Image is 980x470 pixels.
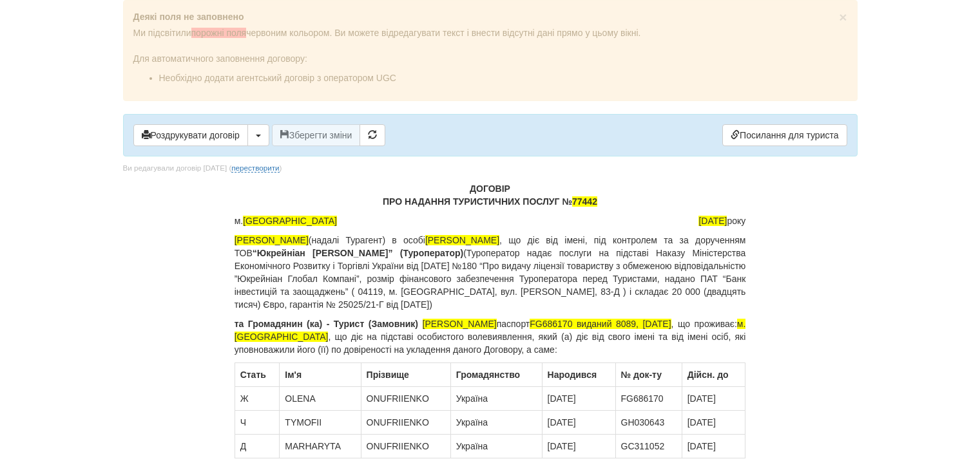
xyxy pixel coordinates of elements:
div: Для автоматичного заповнення договору: [133,39,847,84]
th: Стать [235,363,280,387]
td: Україна [450,435,542,458]
td: MARHARYTA [280,435,361,458]
td: ONUFRIIENKO [361,435,450,458]
span: порожні поля [191,28,247,38]
span: [PERSON_NAME] [423,319,497,329]
span: м. [235,214,337,227]
p: Деякі поля не заповнено [133,10,847,23]
span: 77442 [572,196,597,207]
p: паспорт , що проживає: , що діє на підставі особистого волевиявлення, який (а) діє від свого імен... [235,317,746,356]
span: [GEOGRAPHIC_DATA] [243,216,337,226]
li: Необхідно додати агентський договір з оператором UGC [159,71,847,84]
a: Посилання для туриста [722,124,847,146]
div: Ви редагували договір [DATE] ( ) [123,163,282,174]
b: “Юкрейніан [PERSON_NAME]” (Туроператор) [253,248,463,258]
button: Роздрукувати договір [133,124,248,146]
td: TYMOFII [280,411,361,435]
th: № док-ту [615,363,682,387]
span: FG686170 виданий 8089, [DATE] [530,319,671,329]
p: ДОГОВІР ПРО НАДАННЯ ТУРИСТИЧНИХ ПОСЛУГ № [235,182,746,208]
span: [PERSON_NAME] [425,235,499,245]
td: FG686170 [615,387,682,411]
b: та Громадянин (ка) - Турист (Замовник) [235,319,418,329]
span: × [839,10,847,24]
td: GC311052 [615,435,682,458]
td: ONUFRIIENKO [361,387,450,411]
td: ONUFRIIENKO [361,411,450,435]
span: [DATE] [698,216,727,226]
td: Україна [450,387,542,411]
td: [DATE] [542,387,615,411]
td: Д [235,435,280,458]
p: (надалі Турагент) в особі , що діє від імені, під контролем та за дорученням ТОВ (Туроператор над... [235,234,746,311]
th: Громадянство [450,363,542,387]
span: року [698,214,745,227]
th: Народився [542,363,615,387]
td: Ж [235,387,280,411]
td: [DATE] [682,411,745,435]
td: [DATE] [682,435,745,458]
td: [DATE] [542,411,615,435]
td: OLENA [280,387,361,411]
td: Ч [235,411,280,435]
button: Зберегти зміни [272,124,361,146]
td: [DATE] [542,435,615,458]
th: Дійсн. до [682,363,745,387]
td: Україна [450,411,542,435]
a: перестворити [231,164,279,173]
td: [DATE] [682,387,745,411]
th: Прiзвище [361,363,450,387]
span: [PERSON_NAME] [235,235,309,245]
p: Ми підсвітили червоним кольором. Ви можете відредагувати текст і внести відсутні дані прямо у цьо... [133,26,847,39]
button: Close [839,10,847,24]
th: Ім'я [280,363,361,387]
td: GH030643 [615,411,682,435]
